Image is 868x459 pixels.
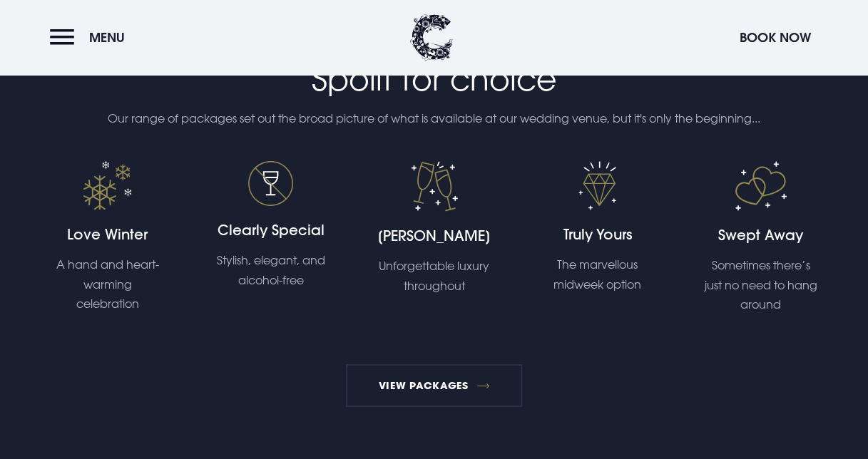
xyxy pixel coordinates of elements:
[704,225,817,245] h4: Swept Away
[83,161,132,210] img: Wedding icon 4
[735,161,787,211] img: Wedding icon 3
[95,108,774,129] p: Our range of packages set out the broad picture of what is available at our wedding venue, but it...
[541,225,654,244] h4: Truly Yours
[312,60,557,98] span: Spoilt for choice
[377,257,491,295] p: Unforgettable luxury throughout
[248,161,293,206] img: Wedding icon 5
[377,226,491,246] h4: [PERSON_NAME]
[51,225,164,244] h4: Love Winter
[578,161,616,210] img: Wedding icon 2
[541,255,654,294] p: The marvellous midweek option
[51,255,164,314] p: A hand and heart-warming celebration
[50,22,132,53] button: Menu
[411,161,458,212] img: Wedding icon 1
[704,256,817,314] p: Sometimes there’s just no need to hang around
[732,22,818,53] button: Book Now
[214,251,327,289] p: Stylish, elegant, and alcohol-free
[89,29,125,46] span: Menu
[214,220,327,240] h4: Clearly Special
[410,14,453,61] img: Clandeboye Lodge
[346,364,522,407] a: View Packages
